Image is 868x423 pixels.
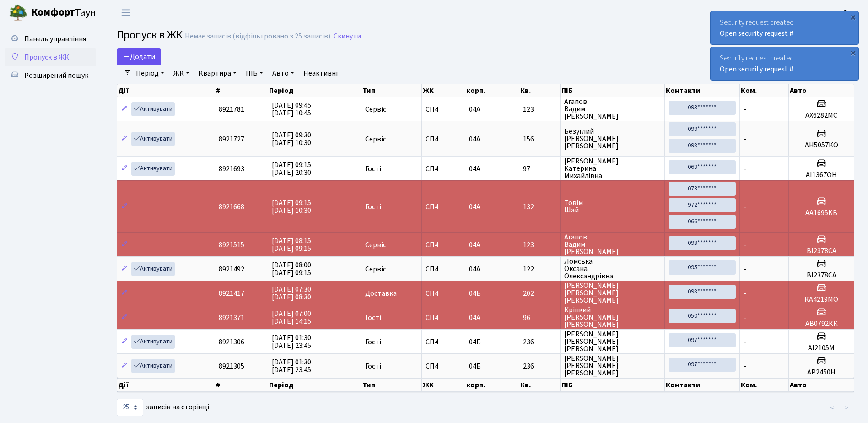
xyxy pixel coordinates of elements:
[848,12,857,22] div: ×
[219,337,244,347] span: 8921306
[848,48,857,57] div: ×
[5,30,96,48] a: Панель управління
[365,338,381,346] span: Гості
[469,288,481,298] span: 04Б
[215,84,268,97] th: #
[564,157,661,179] span: [PERSON_NAME] Катерина Михайлівна
[117,399,209,416] label: записів на сторінці
[426,136,461,143] span: СП4
[426,266,461,273] span: СП4
[272,236,311,254] span: [DATE] 08:15 [DATE] 09:15
[219,264,244,274] span: 8921492
[365,203,381,211] span: Гості
[523,165,556,173] span: 97
[744,164,746,174] span: -
[426,363,461,370] span: СП4
[24,34,86,44] span: Панель управління
[564,233,661,255] span: Агапов Вадим [PERSON_NAME]
[426,338,461,346] span: СП4
[117,378,215,392] th: Дії
[744,134,746,144] span: -
[793,320,850,328] h5: АВ0792КК
[365,136,386,143] span: Сервіс
[268,378,361,392] th: Період
[469,313,480,323] span: 04А
[744,288,746,298] span: -
[426,290,461,297] span: СП4
[361,84,422,97] th: Тип
[720,64,793,74] a: Open security request #
[720,28,793,38] a: Open security request #
[131,262,175,276] a: Активувати
[365,266,386,273] span: Сервіс
[219,164,244,174] span: 8921693
[564,355,661,377] span: [PERSON_NAME] [PERSON_NAME] [PERSON_NAME]
[744,202,746,212] span: -
[365,106,386,113] span: Сервіс
[469,240,480,250] span: 04А
[744,361,746,371] span: -
[9,4,27,22] img: logo.png
[365,290,397,297] span: Доставка
[793,295,850,304] h5: КА4219МО
[469,164,480,174] span: 04А
[117,84,215,97] th: Дії
[523,241,556,249] span: 123
[242,65,267,81] a: ПІБ
[744,264,746,274] span: -
[272,130,311,148] span: [DATE] 09:30 [DATE] 10:30
[117,27,183,43] span: Пропуск в ЖК
[806,8,857,18] b: Консьєрж б. 4.
[422,84,465,97] th: ЖК
[131,102,175,116] a: Активувати
[170,65,193,81] a: ЖК
[131,132,175,146] a: Активувати
[24,52,69,62] span: Пропуск в ЖК
[272,100,311,118] span: [DATE] 09:45 [DATE] 10:45
[215,378,268,392] th: #
[185,32,332,41] div: Немає записів (відфільтровано з 25 записів).
[269,65,298,81] a: Авто
[561,84,665,97] th: ПІБ
[561,378,665,392] th: ПІБ
[744,240,746,250] span: -
[469,202,480,212] span: 04А
[523,290,556,297] span: 202
[31,5,96,21] span: Таун
[131,335,175,349] a: Активувати
[564,98,661,120] span: Агапов Вадим [PERSON_NAME]
[123,52,155,62] span: Додати
[469,104,480,114] span: 04А
[131,359,175,373] a: Активувати
[272,160,311,178] span: [DATE] 09:15 [DATE] 20:30
[219,240,244,250] span: 8921515
[744,313,746,323] span: -
[793,111,850,120] h5: АХ6282МС
[523,203,556,211] span: 132
[365,363,381,370] span: Гості
[793,271,850,280] h5: ВІ2378СА
[465,84,519,97] th: корп.
[131,162,175,176] a: Активувати
[5,48,96,66] a: Пропуск в ЖК
[469,264,480,274] span: 04А
[365,241,386,249] span: Сервіс
[219,202,244,212] span: 8921668
[564,199,661,214] span: Товім Шай
[426,203,461,211] span: СП4
[564,258,661,280] span: Ломська Оксана Олександрівна
[469,337,481,347] span: 04Б
[740,378,789,392] th: Ком.
[793,171,850,179] h5: АІ1367ОН
[219,361,244,371] span: 8921305
[806,7,857,18] a: Консьєрж б. 4.
[469,134,480,144] span: 04А
[219,313,244,323] span: 8921371
[195,65,240,81] a: Квартира
[114,5,137,20] button: Переключити навігацію
[789,84,854,97] th: Авто
[117,399,143,416] select: записів на сторінці
[519,378,561,392] th: Кв.
[272,309,311,326] span: [DATE] 07:00 [DATE] 14:15
[469,361,481,371] span: 04Б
